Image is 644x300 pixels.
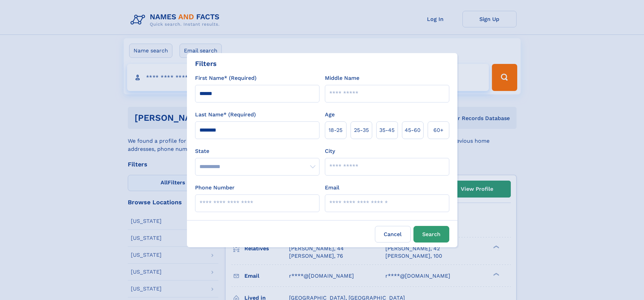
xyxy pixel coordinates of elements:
span: 25‑35 [354,126,369,134]
div: Filters [195,59,217,69]
button: Search [413,226,449,243]
label: Last Name* (Required) [195,111,256,119]
label: Cancel [375,226,411,243]
span: 45‑60 [405,126,421,134]
label: Phone Number [195,184,235,192]
label: State [195,147,319,155]
span: 35‑45 [379,126,395,134]
label: Middle Name [325,74,359,82]
span: 60+ [433,126,444,134]
label: City [325,147,335,155]
span: 18‑25 [329,126,342,134]
label: Age [325,111,335,119]
label: Email [325,184,339,192]
label: First Name* (Required) [195,74,257,82]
